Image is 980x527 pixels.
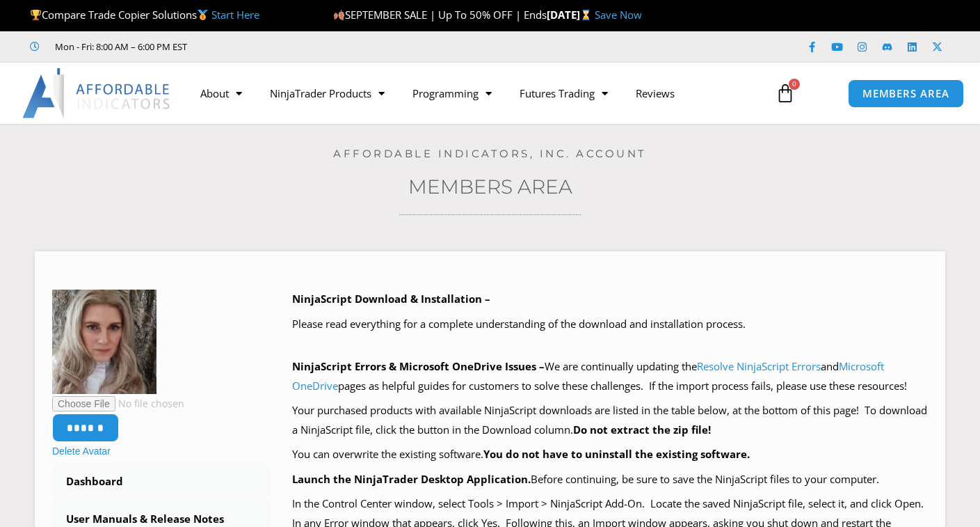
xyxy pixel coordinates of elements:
[292,401,928,440] p: Your purchased products with available NinjaScript downloads are listed in the table below, at th...
[51,38,187,55] span: Mon - Fri: 8:00 AM – 6:00 PM EST
[595,8,642,22] a: Save Now
[408,175,572,198] a: Members Area
[207,40,415,54] iframe: Customer reviews powered by Trustpilot
[292,359,884,393] a: Microsoft OneDrive
[506,77,622,109] a: Futures Trading
[292,315,928,334] p: Please read everything for a complete understanding of the download and installation process.
[22,68,172,118] img: LogoAI | Affordable Indicators – NinjaTrader
[186,77,256,109] a: About
[789,79,800,90] span: 0
[52,464,271,500] a: Dashboard
[31,10,41,20] img: 🏆
[333,147,647,160] a: Affordable Indicators, Inc. Account
[292,357,928,396] p: We are continually updating the and pages as helpful guides for customers to solve these challeng...
[292,472,531,486] b: Launch the NinjaTrader Desktop Application.
[581,10,591,20] img: ⌛
[573,423,711,436] b: Do not extract the zip file!
[848,79,964,108] a: MEMBERS AREA
[333,8,547,22] span: SEPTEMBER SALE | Up To 50% OFF | Ends
[52,290,156,394] img: 2_KK%20-%20Copy-150x150.jpg
[755,73,816,113] a: 0
[483,447,750,461] b: You do not have to uninstall the existing software.
[334,10,344,20] img: 🍂
[292,292,490,306] b: NinjaScript Download & Installation –
[399,77,506,109] a: Programming
[292,470,928,489] p: Before continuing, be sure to save the NinjaScript files to your computer.
[52,446,111,457] a: Delete Avatar
[30,8,259,22] span: Compare Trade Copier Solutions
[622,77,689,109] a: Reviews
[292,445,928,464] p: You can overwrite the existing software.
[211,8,259,22] a: Start Here
[862,88,949,99] span: MEMBERS AREA
[186,77,765,109] nav: Menu
[256,77,399,109] a: NinjaTrader Products
[697,359,821,373] a: Resolve NinjaScript Errors
[547,8,595,22] strong: [DATE]
[198,10,208,20] img: 🥇
[292,359,545,373] b: NinjaScript Errors & Microsoft OneDrive Issues –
